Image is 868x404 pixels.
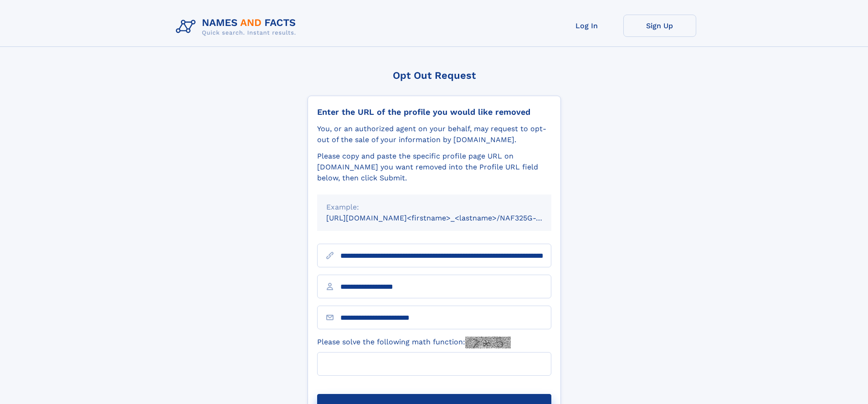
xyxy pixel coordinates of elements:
div: Enter the URL of the profile you would like removed [317,107,551,117]
small: [URL][DOMAIN_NAME]<firstname>_<lastname>/NAF325G-xxxxxxxx [326,214,569,222]
div: Opt Out Request [308,70,561,81]
img: Logo Names and Facts [172,15,303,39]
div: Please copy and paste the specific profile page URL on [DOMAIN_NAME] you want removed into the Pr... [317,151,551,184]
a: Sign Up [623,15,696,37]
div: Example: [326,202,542,213]
label: Please solve the following math function: [317,337,511,348]
div: You, or an authorized agent on your behalf, may request to opt-out of the sale of your informatio... [317,123,551,145]
a: Log In [550,15,623,37]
